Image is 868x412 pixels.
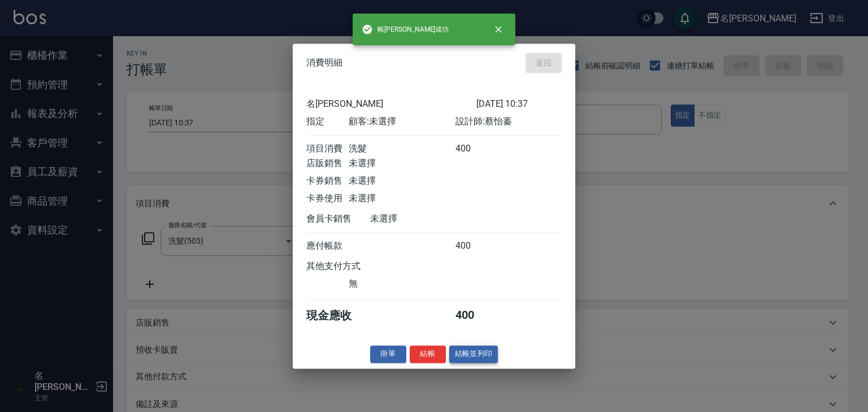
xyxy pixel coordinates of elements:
[370,213,476,225] div: 未選擇
[455,143,498,155] div: 400
[306,116,349,128] div: 指定
[349,193,455,205] div: 未選擇
[306,261,392,272] div: 其他支付方式
[476,98,562,110] div: [DATE] 10:37
[349,278,455,290] div: 無
[306,193,349,205] div: 卡券使用
[410,345,446,363] button: 結帳
[306,143,349,155] div: 項目消費
[349,175,455,187] div: 未選擇
[306,57,342,68] span: 消費明細
[306,98,476,110] div: 名[PERSON_NAME]
[362,24,449,35] span: 帳[PERSON_NAME]成功
[449,345,498,363] button: 結帳並列印
[349,158,455,170] div: 未選擇
[370,345,406,363] button: 掛單
[349,143,455,155] div: 洗髮
[306,158,349,170] div: 店販銷售
[306,240,349,252] div: 應付帳款
[306,175,349,187] div: 卡券銷售
[455,240,498,252] div: 400
[455,116,562,128] div: 設計師: 蔡怡蓁
[306,213,370,225] div: 會員卡銷售
[455,308,498,323] div: 400
[349,116,455,128] div: 顧客: 未選擇
[306,308,370,323] div: 現金應收
[486,17,511,42] button: close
